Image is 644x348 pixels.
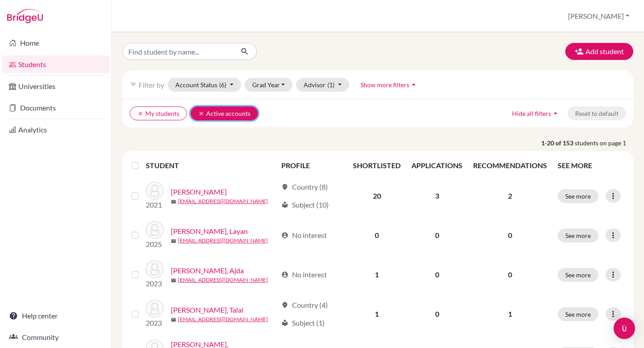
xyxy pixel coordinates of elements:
[281,199,329,210] div: Subject (10)
[558,189,598,203] button: See more
[347,176,406,216] td: 20
[473,269,547,280] p: 0
[146,239,164,250] p: 2025
[541,138,575,148] strong: 1-20 of 153
[178,197,268,205] a: [EMAIL_ADDRESS][DOMAIN_NAME]
[171,265,244,276] a: [PERSON_NAME], Ajda
[281,232,288,239] span: account_circle
[558,307,598,321] button: See more
[614,318,635,339] div: Open Intercom Messenger
[406,255,468,294] td: 0
[137,110,144,117] i: clear
[558,229,598,242] button: See more
[146,260,164,278] img: Aldag, Ajda
[171,317,176,323] span: mail
[178,315,268,323] a: [EMAIL_ADDRESS][DOMAIN_NAME]
[281,300,328,310] div: Country (4)
[296,78,349,92] button: Advisor(1)
[171,238,176,244] span: mail
[281,301,288,309] span: location_on
[2,328,110,346] a: Community
[130,106,187,120] button: clearMy students
[219,81,226,89] span: (6)
[406,176,468,216] td: 3
[245,78,293,92] button: Grad Year
[281,319,288,327] span: local_library
[168,78,241,92] button: Account Status(6)
[360,81,409,89] span: Show more filters
[281,230,327,241] div: No interest
[468,155,552,176] th: RECOMMENDATIONS
[575,138,633,148] span: students on page 1
[276,155,347,176] th: PROFILE
[281,271,288,278] span: account_circle
[146,221,164,239] img: Aladwani, Layan
[406,294,468,334] td: 0
[171,278,176,283] span: mail
[281,183,288,191] span: location_on
[146,318,164,328] p: 2023
[565,43,633,60] button: Add student
[178,237,268,245] a: [EMAIL_ADDRESS][DOMAIN_NAME]
[171,187,227,197] a: [PERSON_NAME]
[171,226,248,237] a: [PERSON_NAME], Layan
[512,110,551,117] span: Hide all filters
[123,43,233,60] input: Find student by name...
[473,230,547,241] p: 0
[178,276,268,284] a: [EMAIL_ADDRESS][DOMAIN_NAME]
[347,216,406,255] td: 0
[146,199,164,210] p: 2021
[146,300,164,318] img: Alessa, Talal
[171,305,243,315] a: [PERSON_NAME], Talal
[139,81,164,89] span: Filter by
[191,106,258,120] button: clearActive accounts
[473,309,547,319] p: 1
[281,201,288,208] span: local_library
[7,9,43,23] img: Bridge-U
[198,110,204,117] i: clear
[2,34,110,52] a: Home
[327,81,335,89] span: (1)
[504,106,568,120] button: Hide all filtersarrow_drop_up
[146,155,276,176] th: STUDENT
[146,182,164,199] img: Adeli, Ladan
[406,155,468,176] th: APPLICATIONS
[2,121,110,139] a: Analytics
[281,318,325,328] div: Subject (1)
[406,216,468,255] td: 0
[281,182,328,192] div: Country (8)
[347,294,406,334] td: 1
[2,55,110,73] a: Students
[347,155,406,176] th: SHORTLISTED
[2,307,110,325] a: Help center
[171,199,176,204] span: mail
[146,278,164,289] p: 2023
[2,99,110,117] a: Documents
[409,80,418,89] i: arrow_drop_up
[2,77,110,95] a: Universities
[353,78,426,92] button: Show more filtersarrow_drop_up
[281,269,327,280] div: No interest
[552,155,630,176] th: SEE MORE
[130,81,137,88] i: filter_list
[347,255,406,294] td: 1
[551,109,560,118] i: arrow_drop_up
[473,191,547,201] p: 2
[564,8,633,25] button: [PERSON_NAME]
[568,106,626,120] button: Reset to default
[558,268,598,282] button: See more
